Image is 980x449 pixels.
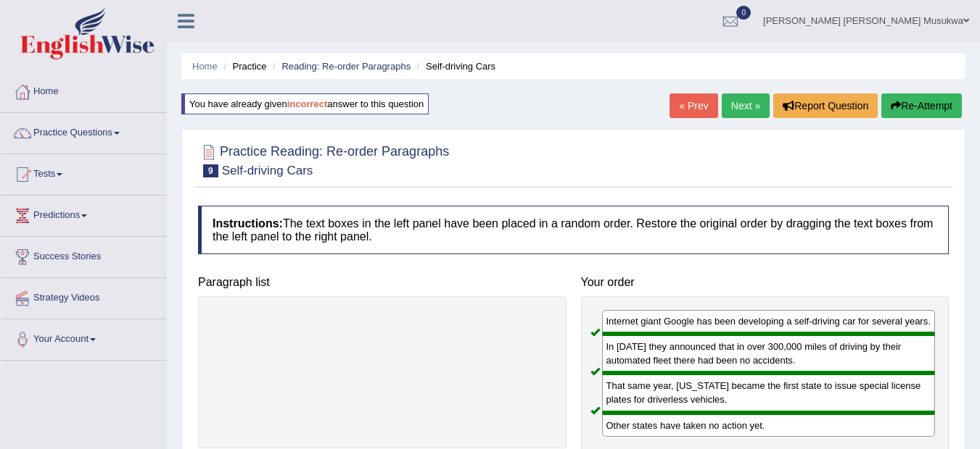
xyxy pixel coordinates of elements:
b: incorrect [287,98,328,109]
div: Internet giant Google has been developing a self-driving car for several years. [602,310,936,334]
h4: Your order [581,276,950,289]
a: Your Account [1,319,166,356]
a: Strategy Videos [1,278,166,314]
a: Reading: Re-order Paragraphs [281,61,411,72]
a: Tests [1,154,166,190]
a: Next » [722,93,770,118]
a: Success Stories [1,237,166,273]
div: Other states have taken no action yet. [602,413,936,437]
div: You have already given answer to this question [181,93,429,114]
span: 9 [203,164,218,177]
a: Home [192,61,218,72]
a: « Prev [670,93,717,118]
a: Predictions [1,196,166,232]
h4: The text boxes in the left panel have been placed in a random order. Restore the original order b... [198,206,949,254]
a: Home [1,72,166,108]
h2: Practice Reading: Re-order Paragraphs [198,141,449,177]
li: Practice [220,59,266,73]
b: Instructions: [213,217,283,230]
li: Self-driving Cars [413,59,495,73]
div: In [DATE] they announced that in over 300,000 miles of driving by their automated fleet there had... [602,334,936,373]
div: That same year, [US_STATE] became the first state to issue special license plates for driverless ... [602,373,936,412]
a: Practice Questions [1,113,166,149]
span: 0 [736,6,751,20]
small: Self-driving Cars [222,164,313,177]
button: Report Question [773,93,878,118]
h4: Paragraph list [198,276,567,289]
button: Re-Attempt [881,93,962,118]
